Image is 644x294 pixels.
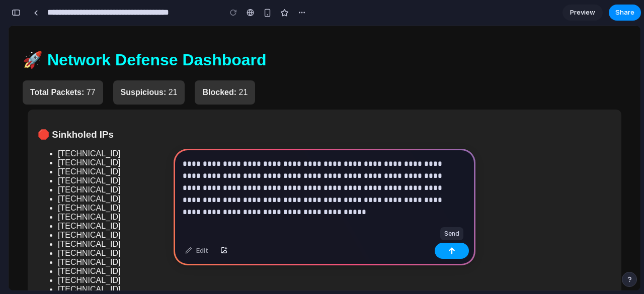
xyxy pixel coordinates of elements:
[49,187,603,196] li: [TECHNICAL_ID]
[194,62,228,71] b: Blocked:
[49,178,603,187] li: [TECHNICAL_ID]
[49,133,603,142] li: [TECHNICAL_ID]
[14,25,618,44] h1: 🚀 Network Defense Dashboard
[49,151,603,160] li: [TECHNICAL_ID]
[49,205,603,214] li: [TECHNICAL_ID]
[49,124,603,133] li: [TECHNICAL_ID]
[562,5,603,21] a: Preview
[570,8,595,18] span: Preview
[49,169,603,178] li: [TECHNICAL_ID]
[49,232,603,241] li: [TECHNICAL_ID]
[230,62,239,71] span: 21
[49,214,603,223] li: [TECHNICAL_ID]
[615,8,634,18] span: Share
[49,142,603,151] li: [TECHNICAL_ID]
[49,160,603,169] li: [TECHNICAL_ID]
[49,223,603,232] li: [TECHNICAL_ID]
[440,227,463,240] div: Send
[29,104,603,115] h3: 🛑 Sinkholed IPs
[49,196,603,205] li: [TECHNICAL_ID]
[49,259,603,268] li: [TECHNICAL_ID]
[609,5,641,21] button: Share
[78,62,87,71] span: 77
[112,62,158,71] b: Suspicious:
[22,62,75,71] b: Total Packets:
[49,241,603,250] li: [TECHNICAL_ID]
[49,250,603,259] li: [TECHNICAL_ID]
[160,62,169,71] span: 21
